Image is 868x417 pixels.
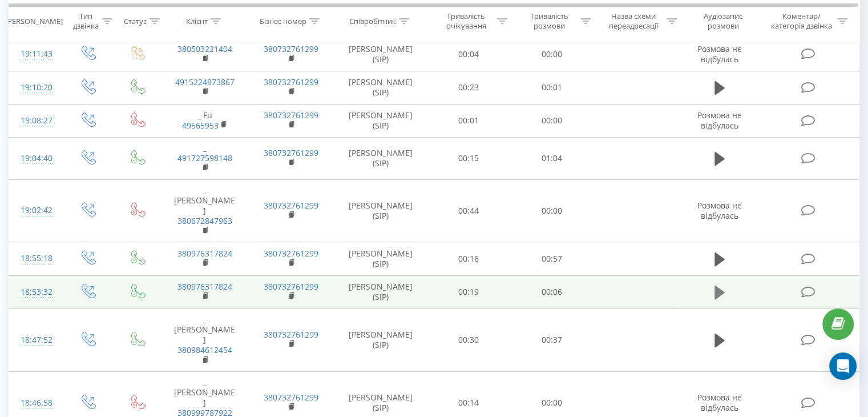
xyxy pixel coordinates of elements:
[21,199,51,222] div: 19:02:42
[510,242,593,275] td: 00:57
[21,281,51,303] div: 18:53:32
[334,179,427,242] td: [PERSON_NAME] (SIP)
[264,77,318,87] a: 380732761299
[768,12,834,31] div: Коментар/категорія дзвінка
[177,43,232,54] a: 380503221404
[334,71,427,104] td: [PERSON_NAME] (SIP)
[21,329,51,351] div: 18:47:52
[177,153,232,163] a: 491727598148
[264,248,318,259] a: 380732761299
[334,38,427,71] td: [PERSON_NAME] (SIP)
[427,137,510,179] td: 00:15
[697,392,742,413] span: Розмова не відбулась
[349,17,396,26] div: Співробітник
[510,275,593,308] td: 00:06
[510,137,593,179] td: 01:04
[264,110,318,121] a: 380732761299
[697,110,742,131] span: Розмова не відбулась
[334,275,427,308] td: [PERSON_NAME] (SIP)
[510,308,593,371] td: 00:37
[427,38,510,71] td: 00:04
[177,281,232,292] a: 380976317824
[427,275,510,308] td: 00:19
[510,71,593,104] td: 00:01
[177,248,232,259] a: 380976317824
[697,43,742,65] span: Розмова не відбулась
[21,147,51,170] div: 19:04:40
[438,12,495,31] div: Тривалість очікування
[829,352,857,380] div: Open Intercom Messenger
[186,17,208,26] div: Клієнт
[177,344,232,355] a: 380984612454
[264,281,318,292] a: 380732761299
[427,104,510,137] td: 00:01
[334,242,427,275] td: [PERSON_NAME] (SIP)
[690,12,757,31] div: Аудіозапис розмови
[427,308,510,371] td: 00:30
[264,200,318,211] a: 380732761299
[21,77,51,99] div: 19:10:20
[21,392,51,414] div: 18:46:58
[264,392,318,403] a: 380732761299
[162,104,248,137] td: _ Fu
[182,120,219,131] a: 49565953
[510,179,593,242] td: 00:00
[21,110,51,132] div: 19:08:27
[260,17,306,26] div: Бізнес номер
[697,200,742,221] span: Розмова не відбулась
[334,308,427,371] td: [PERSON_NAME] (SIP)
[175,77,235,87] a: 4915224873867
[177,215,232,226] a: 380672847963
[21,43,51,65] div: 19:11:43
[264,43,318,54] a: 380732761299
[162,179,248,242] td: _ [PERSON_NAME]
[124,17,147,26] div: Статус
[5,17,63,26] div: [PERSON_NAME]
[427,179,510,242] td: 00:44
[21,247,51,270] div: 18:55:18
[162,308,248,371] td: _ [PERSON_NAME]
[520,12,578,31] div: Тривалість розмови
[162,137,248,179] td: _
[264,147,318,158] a: 380732761299
[334,137,427,179] td: [PERSON_NAME] (SIP)
[427,71,510,104] td: 00:23
[334,104,427,137] td: [PERSON_NAME] (SIP)
[510,38,593,71] td: 00:00
[427,242,510,275] td: 00:16
[604,12,664,31] div: Назва схеми переадресації
[264,329,318,340] a: 380732761299
[510,104,593,137] td: 00:00
[72,12,99,31] div: Тип дзвінка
